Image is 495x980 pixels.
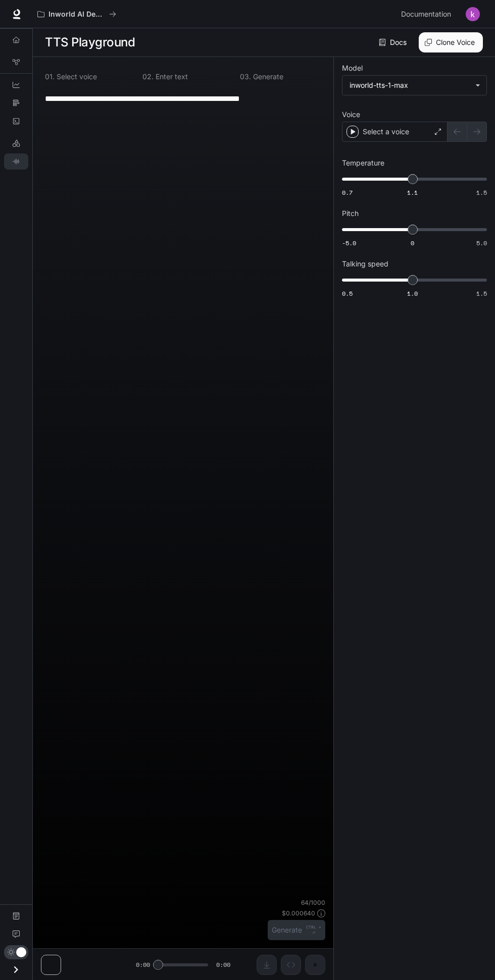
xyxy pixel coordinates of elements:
[282,909,315,917] p: $ 0.000640
[407,289,418,298] span: 1.0
[48,10,105,19] p: Inworld AI Demos
[154,73,188,80] p: Enter text
[342,76,486,95] div: inworld-tts-1-max
[411,239,414,247] span: 0
[5,959,27,980] button: Open drawer
[342,188,353,197] span: 0.7
[240,73,251,80] p: 0 3 .
[363,127,409,137] p: Select a voice
[45,73,55,80] p: 0 1 .
[342,210,359,217] p: Pitch
[142,73,154,80] p: 0 2 .
[463,4,483,24] button: User avatar
[401,8,451,21] span: Documentation
[350,80,470,90] div: inworld-tts-1-max
[4,54,28,70] a: Graph Registry
[45,32,135,52] h1: TTS Playground
[4,153,28,170] a: TTS Playground
[33,4,121,24] button: All workspaces
[397,4,459,24] a: Documentation
[342,159,384,167] p: Temperature
[4,135,28,151] a: LLM Playground
[16,946,26,957] span: Dark mode toggle
[4,926,28,942] a: Feedback
[476,289,487,298] span: 1.5
[342,289,353,298] span: 0.5
[342,65,363,72] p: Model
[4,908,28,924] a: Documentation
[407,188,418,197] span: 1.1
[419,32,483,52] button: Clone Voice
[4,77,28,93] a: Dashboards
[476,239,487,247] span: 5.0
[342,239,356,247] span: -5.0
[342,260,388,267] p: Talking speed
[377,32,411,52] a: Docs
[251,73,283,80] p: Generate
[4,113,28,129] a: Logs
[466,7,480,21] img: User avatar
[301,898,325,907] p: 64 / 1000
[342,111,360,118] p: Voice
[55,73,97,80] p: Select voice
[4,95,28,111] a: Traces
[4,32,28,48] a: Overview
[476,188,487,197] span: 1.5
